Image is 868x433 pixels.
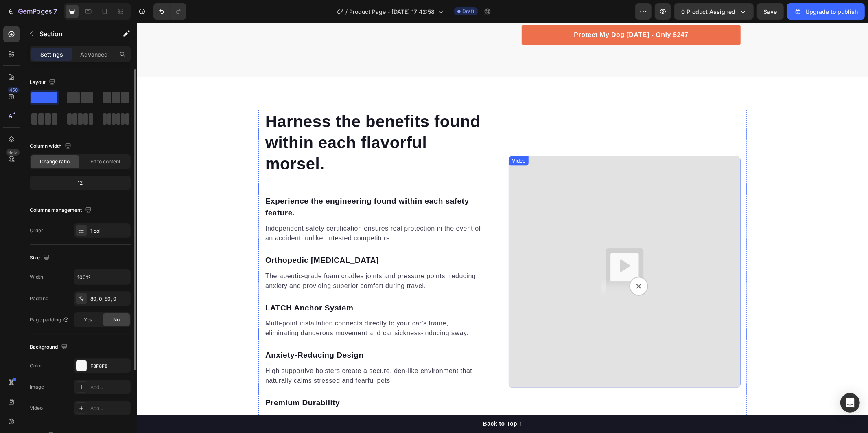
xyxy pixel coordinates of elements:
[31,177,129,189] div: 12
[39,29,106,39] p: Section
[90,227,129,235] div: 1 col
[674,3,754,20] button: 0 product assigned
[30,205,93,216] div: Columns management
[30,227,43,234] div: Order
[345,7,348,16] span: /
[373,134,390,142] div: Video
[137,23,868,433] iframe: Design area
[757,3,784,20] button: Save
[787,3,865,20] button: Upgrade to publish
[53,7,57,16] p: 7
[153,3,186,20] div: Undo/Redo
[30,383,44,391] div: Image
[681,7,735,16] span: 0 product assigned
[80,50,108,59] p: Advanced
[84,316,92,323] span: Yes
[30,316,69,323] div: Page padding
[349,7,435,16] span: Product Page - [DATE] 17:42:58
[30,273,43,281] div: Width
[74,270,130,284] input: Auto
[764,8,777,15] span: Save
[113,316,120,323] span: No
[30,342,69,353] div: Background
[30,404,43,412] div: Video
[6,149,20,156] div: Beta
[90,405,129,412] div: Add...
[794,7,858,16] div: Upgrade to publish
[40,158,70,165] span: Change ratio
[90,384,129,391] div: Add...
[3,3,61,20] button: 7
[90,363,129,370] div: F8F8F8
[30,141,73,152] div: Column width
[372,133,603,365] img: Fallback video
[90,295,129,303] div: 80, 0, 80, 0
[30,253,51,264] div: Size
[90,158,120,165] span: Fit to content
[30,77,57,88] div: Layout
[8,87,20,93] div: 450
[30,362,42,369] div: Color
[346,397,385,405] div: Back to Top ↑
[462,8,474,15] span: Draft
[30,295,48,302] div: Padding
[40,50,63,59] p: Settings
[840,393,860,413] div: Open Intercom Messenger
